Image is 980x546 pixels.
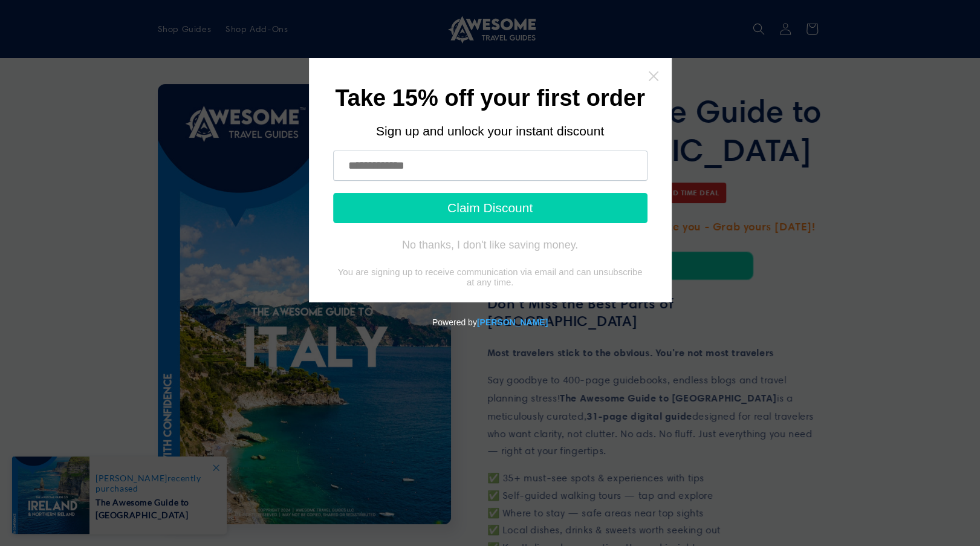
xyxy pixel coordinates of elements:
a: Close widget [647,70,660,82]
a: Powered by Tydal [477,317,548,327]
div: You are signing up to receive communication via email and can unsubscribe at any time. [333,267,647,287]
div: Sign up and unlock your instant discount [333,124,647,138]
div: No thanks, I don't like saving money. [402,239,578,251]
div: Powered by [5,302,975,342]
h1: Take 15% off your first order [333,89,647,109]
button: Claim Discount [333,193,647,223]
